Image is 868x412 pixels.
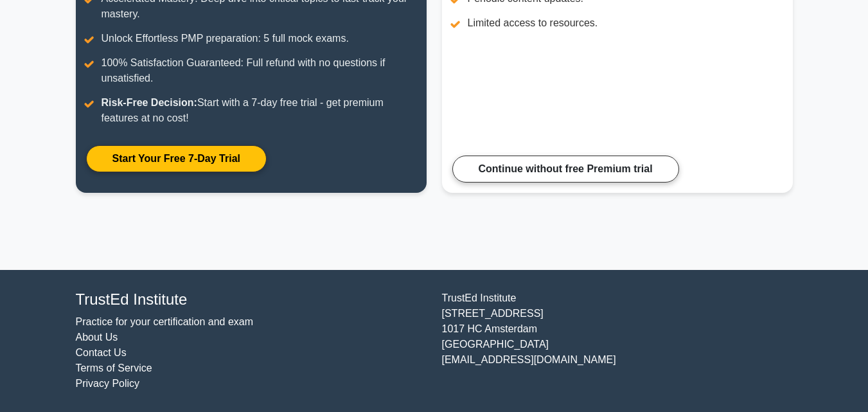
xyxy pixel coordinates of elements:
div: TrustEd Institute [STREET_ADDRESS] 1017 HC Amsterdam [GEOGRAPHIC_DATA] [EMAIL_ADDRESS][DOMAIN_NAME] [434,291,801,391]
a: Terms of Service [76,363,152,373]
a: Practice for your certification and exam [76,316,254,327]
h4: TrustEd Institute [76,291,427,309]
a: Privacy Policy [76,378,140,389]
a: Continue without free Premium trial [452,156,679,183]
a: About Us [76,332,118,343]
a: Start Your Free 7-Day Trial [86,145,267,172]
a: Contact Us [76,347,127,358]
